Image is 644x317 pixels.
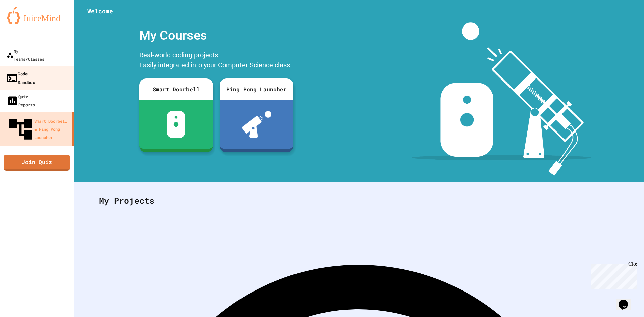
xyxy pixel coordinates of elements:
[139,78,213,100] div: Smart Doorbell
[7,47,44,63] div: My Teams/Classes
[616,290,637,310] iframe: chat widget
[167,111,186,138] img: sdb-white.svg
[136,48,297,73] div: Real-world coding projects. Easily integrated into your Computer Science class.
[6,69,35,86] div: Code Sandbox
[588,261,637,289] iframe: chat widget
[242,111,272,138] img: ppl-with-ball.png
[7,115,70,143] div: Smart Doorbell & Ping Pong Launcher
[412,22,591,176] img: banner-image-my-projects.png
[136,22,297,48] div: My Courses
[220,78,293,100] div: Ping Pong Launcher
[7,7,67,24] img: logo-orange.svg
[92,188,626,214] div: My Projects
[3,3,46,43] div: Chat with us now!Close
[7,93,35,109] div: Quiz Reports
[4,155,70,171] a: Join Quiz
